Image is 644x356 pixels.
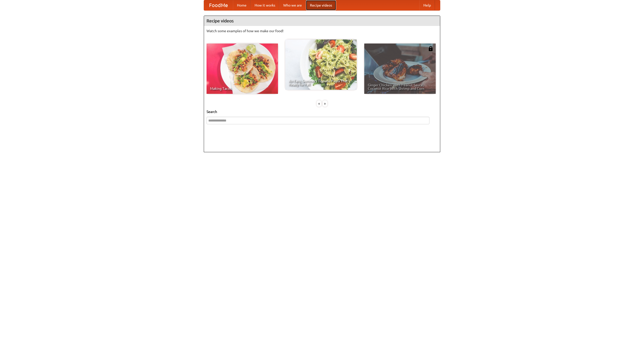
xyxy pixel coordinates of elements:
span: An Easy, Summery Tomato Pasta That's Ready for Fall [289,79,353,86]
a: Who we are [279,0,306,10]
p: Watch some examples of how we make our food! [207,28,437,33]
a: An Easy, Summery Tomato Pasta That's Ready for Fall [285,39,357,90]
h5: Search [207,109,437,114]
a: Help [419,0,435,10]
span: Making Tacos [210,87,274,90]
a: How it works [251,0,279,10]
a: FoodMe [204,0,233,10]
img: 483408.png [428,46,433,51]
a: Making Tacos [207,44,278,94]
div: « [317,100,321,107]
div: » [323,100,327,107]
h4: Recipe videos [204,16,440,26]
a: Home [233,0,251,10]
a: Recipe videos [306,0,336,10]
